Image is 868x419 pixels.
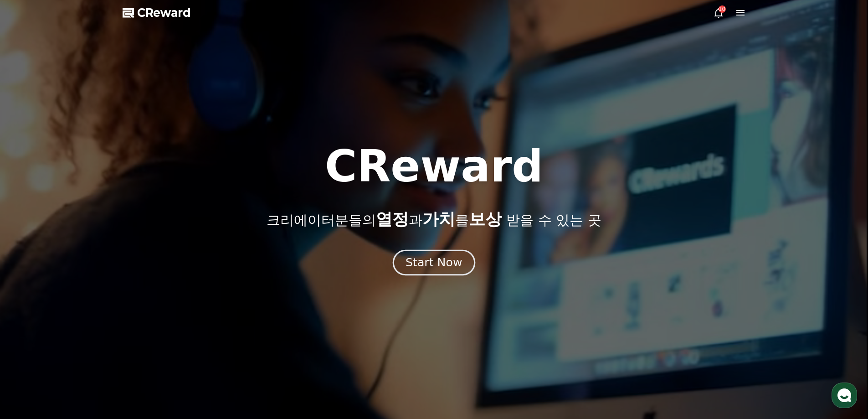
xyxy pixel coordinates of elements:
div: Start Now [406,255,462,270]
a: 10 [713,7,724,18]
h1: CReward [325,145,543,188]
span: CReward [137,5,191,20]
span: 보상 [469,210,502,228]
a: 설정 [118,289,175,312]
a: 대화 [60,289,118,312]
span: 설정 [141,303,152,310]
a: 홈 [3,289,60,312]
span: 열정 [376,210,409,228]
span: 홈 [29,303,34,310]
p: 크리에이터분들의 과 를 받을 수 있는 곳 [267,210,601,228]
span: 가치 [422,210,455,228]
a: Start Now [395,259,473,268]
span: 대화 [83,303,94,310]
a: CReward [123,5,191,20]
button: Start Now [393,249,475,275]
div: 10 [719,5,726,13]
